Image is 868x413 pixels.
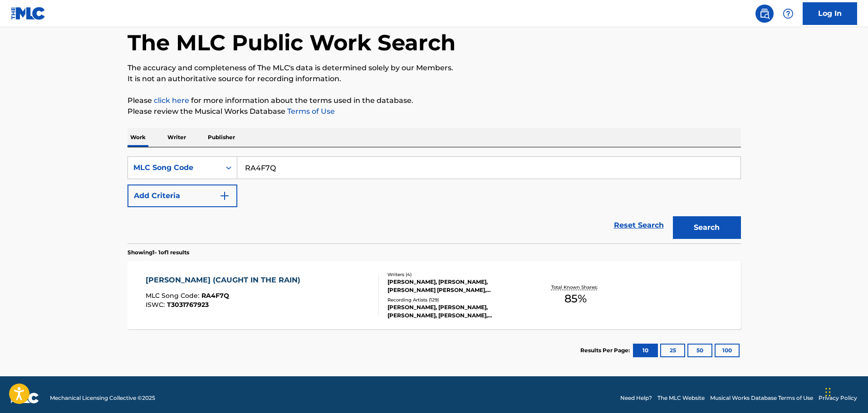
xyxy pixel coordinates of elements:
button: Search [673,216,741,239]
button: 100 [715,344,740,357]
span: RA4F7Q [201,292,229,300]
div: Writers ( 4 ) [387,271,525,278]
a: Terms of Use [285,107,335,116]
p: Showing 1 - 1 of 1 results [128,248,189,257]
div: MLC Song Code [133,162,215,173]
div: Help [779,5,797,23]
img: help [783,8,794,19]
a: Need Help? [620,394,652,402]
iframe: Chat Widget [823,369,868,413]
span: 85 % [564,291,587,307]
a: [PERSON_NAME] (CAUGHT IN THE RAIN)MLC Song Code:RA4F7QISWC:T3031767923Writers (4)[PERSON_NAME], [... [128,261,741,329]
img: search [759,8,770,19]
div: [PERSON_NAME], [PERSON_NAME], [PERSON_NAME] [PERSON_NAME], [PERSON_NAME] [PERSON_NAME] [387,278,525,294]
p: The accuracy and completeness of The MLC's data is determined solely by our Members. [128,63,741,73]
img: 9d2ae6d4665cec9f34b9.svg [219,190,230,201]
button: 50 [687,344,712,357]
button: Add Criteria [128,185,237,207]
div: Drag [825,379,831,406]
img: MLC Logo [11,7,46,20]
p: Publisher [205,128,238,147]
p: Results Per Page: [580,346,632,355]
span: MLC Song Code : [146,292,201,300]
p: Please for more information about the terms used in the database. [128,95,741,106]
a: Musical Works Database Terms of Use [710,394,813,402]
a: Privacy Policy [819,394,857,402]
div: Recording Artists ( 129 ) [387,296,525,303]
div: [PERSON_NAME] (CAUGHT IN THE RAIN) [146,275,305,286]
a: Reset Search [609,215,668,235]
span: Mechanical Licensing Collective © 2025 [50,394,155,402]
h1: The MLC Public Work Search [128,29,456,56]
p: Writer [165,128,189,147]
a: The MLC Website [657,394,705,402]
p: Total Known Shares: [551,284,600,291]
span: T3031767923 [167,301,209,309]
a: click here [154,96,189,105]
button: 25 [660,344,685,357]
form: Search Form [128,156,741,243]
a: Public Search [755,5,774,23]
div: [PERSON_NAME], [PERSON_NAME], [PERSON_NAME], [PERSON_NAME], [PERSON_NAME] [387,303,525,320]
p: Please review the Musical Works Database [128,106,741,117]
a: Log In [803,2,857,25]
button: 10 [633,344,658,357]
p: Work [128,128,148,147]
span: ISWC : [146,301,167,309]
p: It is not an authoritative source for recording information. [128,73,741,84]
